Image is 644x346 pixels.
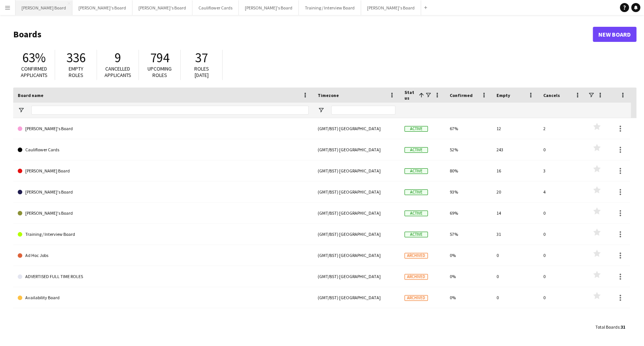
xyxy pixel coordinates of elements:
span: 336 [66,49,86,66]
div: 0 [539,139,586,160]
span: Active [404,126,428,132]
span: 37 [195,49,208,66]
div: 4 [539,181,586,202]
div: 0 [539,245,586,266]
a: Training / Interview Board [18,224,309,245]
span: Board name [18,92,43,98]
span: Empty [496,92,510,98]
a: [PERSON_NAME]'s Board [18,118,309,139]
div: (GMT/BST) [GEOGRAPHIC_DATA] [313,266,400,287]
span: Active [404,147,428,153]
span: 9 [115,49,121,66]
span: Confirmed [450,92,473,98]
button: Cauliflower Cards [192,0,239,15]
button: [PERSON_NAME]'s Board [239,0,299,15]
span: Timezone [318,92,339,98]
div: 0% [445,287,492,308]
div: 16 [492,160,539,181]
button: Open Filter Menu [318,107,324,114]
span: Archived [404,274,428,280]
span: 794 [150,49,169,66]
span: Cancelled applicants [105,65,131,78]
div: 93% [445,181,492,202]
span: Archived [404,295,428,301]
input: Timezone Filter Input [331,106,395,115]
div: 0 [539,308,586,329]
div: : [595,320,625,334]
div: 31 [492,224,539,245]
span: Cancels [543,92,560,98]
button: [PERSON_NAME]'s Board [361,0,421,15]
a: Cauliflower Cards [18,139,309,160]
span: Active [404,232,428,237]
a: [PERSON_NAME]'s Board [18,181,309,203]
div: 0 [539,203,586,223]
div: 0 [539,266,586,287]
div: 67% [445,118,492,139]
div: (GMT/BST) [GEOGRAPHIC_DATA] [313,308,400,329]
div: 0 [539,224,586,245]
span: Upcoming roles [148,65,172,78]
div: (GMT/BST) [GEOGRAPHIC_DATA] [313,287,400,308]
span: Status [404,89,416,101]
button: [PERSON_NAME]'s Board [72,0,132,15]
button: [PERSON_NAME]'s Board [132,0,192,15]
div: 52% [445,139,492,160]
span: Total Boards [595,324,619,330]
div: (GMT/BST) [GEOGRAPHIC_DATA] [313,203,400,223]
div: 3 [539,160,586,181]
button: Open Filter Menu [18,107,25,114]
span: Archived [404,253,428,258]
div: 0 [492,245,539,266]
span: 31 [621,324,625,330]
div: 0 [492,266,539,287]
div: (GMT/BST) [GEOGRAPHIC_DATA] [313,118,400,139]
div: (GMT/BST) [GEOGRAPHIC_DATA] [313,160,400,181]
a: [PERSON_NAME] Board [18,160,309,181]
span: 63% [22,49,46,66]
div: (GMT/BST) [GEOGRAPHIC_DATA] [313,224,400,245]
a: [PERSON_NAME]'s Board [18,203,309,224]
input: Board name Filter Input [31,106,309,115]
div: 0% [445,266,492,287]
div: 12 [492,118,539,139]
span: Confirmed applicants [21,65,48,78]
div: 69% [445,203,492,223]
a: ADVERTISED FULL TIME ROLES [18,266,309,287]
span: Empty roles [69,65,83,78]
div: 2 [539,118,586,139]
a: Ad Hoc Jobs [18,245,309,266]
button: [PERSON_NAME] Board [15,0,72,15]
div: 0 [539,287,586,308]
div: 20 [492,181,539,202]
div: 57% [445,224,492,245]
a: Availability Board [18,287,309,308]
div: (GMT/BST) [GEOGRAPHIC_DATA] [313,181,400,202]
div: 0% [445,245,492,266]
div: 243 [492,139,539,160]
a: BEST PARTIES XMAS PARTIES 2021 [18,308,309,329]
span: Active [404,168,428,174]
span: Active [404,189,428,195]
div: 0 [492,308,539,329]
button: Training / Interview Board [299,0,361,15]
a: New Board [593,27,636,42]
div: 14 [492,203,539,223]
div: 80% [445,160,492,181]
span: Active [404,211,428,216]
h1: Boards [13,29,593,40]
div: 0 [492,287,539,308]
span: Roles [DATE] [194,65,209,78]
div: (GMT/BST) [GEOGRAPHIC_DATA] [313,139,400,160]
div: (GMT/BST) [GEOGRAPHIC_DATA] [313,245,400,266]
div: 0% [445,308,492,329]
